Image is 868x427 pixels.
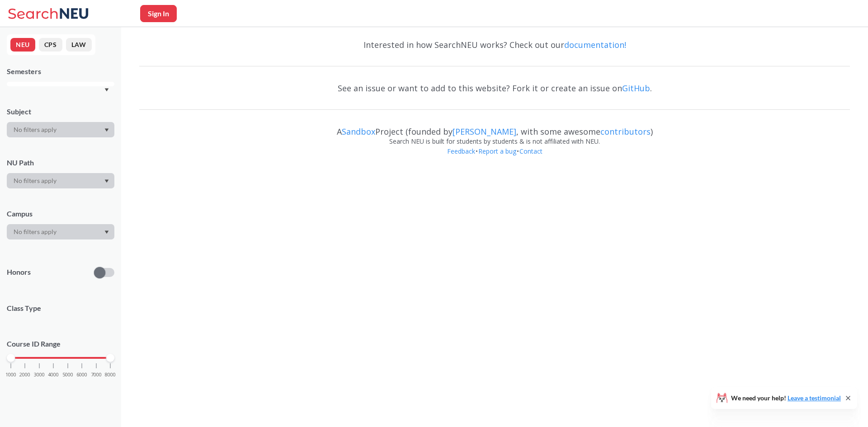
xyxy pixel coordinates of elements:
[5,372,16,377] span: 1000
[7,122,114,137] div: Dropdown arrow
[7,209,114,219] div: Campus
[139,146,850,170] div: • •
[564,39,626,50] a: documentation!
[139,118,850,136] div: A Project (founded by , with some awesome )
[731,395,841,401] span: We need your help!
[104,88,109,92] svg: Dropdown arrow
[7,267,31,277] p: Honors
[788,394,841,402] a: Leave a testimonial
[622,83,650,94] a: GitHub
[7,339,114,349] p: Course ID Range
[48,372,59,377] span: 4000
[7,66,114,76] div: Semesters
[140,5,177,22] button: Sign In
[66,38,92,52] button: LAW
[478,147,517,155] a: Report a bug
[39,38,62,52] button: CPS
[104,128,109,132] svg: Dropdown arrow
[7,107,114,117] div: Subject
[453,126,516,137] a: [PERSON_NAME]
[519,147,543,155] a: Contact
[10,38,35,52] button: NEU
[76,372,87,377] span: 6000
[105,372,116,377] span: 8000
[7,173,114,188] div: Dropdown arrow
[447,147,476,155] a: Feedback
[19,372,30,377] span: 2000
[139,32,850,58] div: Interested in how SearchNEU works? Check out our
[7,158,114,168] div: NU Path
[7,224,114,239] div: Dropdown arrow
[342,126,375,137] a: Sandbox
[7,303,114,313] span: Class Type
[91,372,102,377] span: 7000
[34,372,45,377] span: 3000
[104,179,109,183] svg: Dropdown arrow
[600,126,651,137] a: contributors
[139,75,850,101] div: See an issue or want to add to this website? Fork it or create an issue on .
[62,372,73,377] span: 5000
[139,136,850,146] div: Search NEU is built for students by students & is not affiliated with NEU.
[104,230,109,234] svg: Dropdown arrow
